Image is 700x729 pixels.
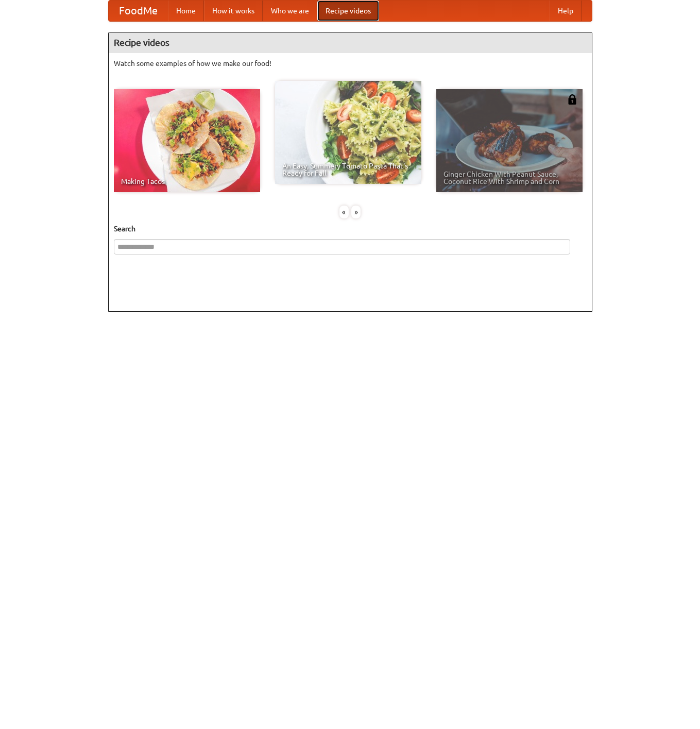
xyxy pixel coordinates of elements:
a: How it works [204,1,263,21]
img: 483408.png [567,94,577,105]
p: Watch some examples of how we make our food! [114,58,587,69]
a: Help [550,1,582,21]
span: Making Tacos [121,178,253,185]
a: Home [168,1,204,21]
a: Recipe videos [317,1,379,21]
h5: Search [114,224,587,234]
a: Who we are [263,1,317,21]
div: » [351,206,361,218]
h4: Recipe videos [109,32,592,53]
a: Making Tacos [114,89,260,192]
a: FoodMe [109,1,168,21]
span: An Easy, Summery Tomato Pasta That's Ready for Fall [282,162,414,177]
a: An Easy, Summery Tomato Pasta That's Ready for Fall [275,81,421,184]
div: « [339,206,349,218]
